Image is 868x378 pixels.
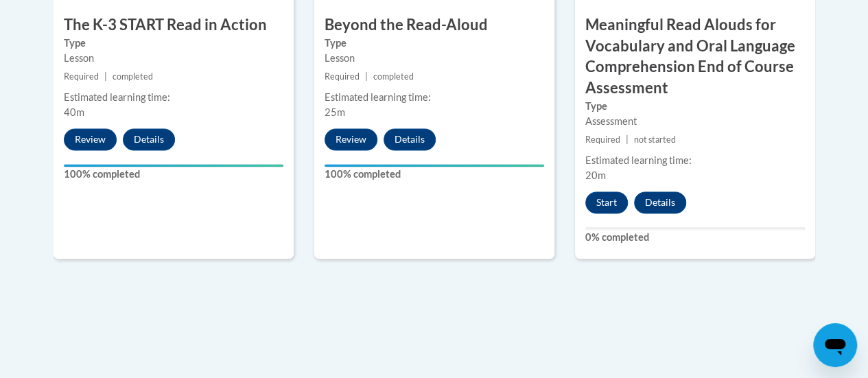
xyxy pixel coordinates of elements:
span: 25m [325,106,345,118]
span: completed [113,71,153,82]
span: Required [585,134,620,145]
button: Review [325,128,377,150]
div: Lesson [325,51,544,66]
div: Estimated learning time: [585,153,805,168]
label: 100% completed [325,167,544,182]
button: Details [384,128,436,150]
span: not started [634,134,676,145]
label: Type [325,36,544,51]
div: Assessment [585,114,805,129]
span: | [365,71,368,82]
div: Lesson [64,51,283,66]
div: Your progress [64,164,283,167]
iframe: Button to launch messaging window [813,323,857,367]
label: 100% completed [64,167,283,182]
h3: Meaningful Read Alouds for Vocabulary and Oral Language Comprehension End of Course Assessment [575,14,815,99]
div: Your progress [325,164,544,167]
span: 40m [64,106,84,118]
span: | [104,71,107,82]
span: 20m [585,169,606,181]
button: Start [585,191,628,213]
div: Estimated learning time: [64,90,283,105]
label: Type [64,36,283,51]
h3: Beyond the Read-Aloud [314,14,554,36]
span: Required [64,71,99,82]
button: Review [64,128,117,150]
span: | [626,134,629,145]
label: 0% completed [585,230,805,245]
span: completed [373,71,414,82]
label: Type [585,99,805,114]
button: Details [123,128,175,150]
span: Required [325,71,360,82]
h3: The K-3 START Read in Action [54,14,294,36]
div: Estimated learning time: [325,90,544,105]
button: Details [634,191,686,213]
